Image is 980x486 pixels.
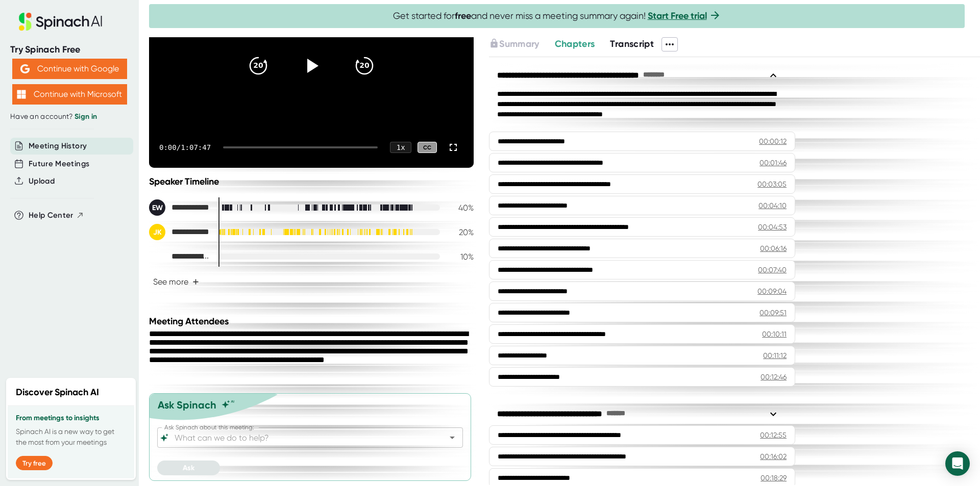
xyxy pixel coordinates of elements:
button: Try free [16,456,53,470]
div: Speaker Timeline [149,176,474,187]
div: 00:00:12 [759,136,787,146]
button: Continue with Microsoft [12,84,127,105]
div: 10 % [448,252,474,262]
div: 00:07:40 [758,265,787,275]
div: Upgrade to access [489,37,554,52]
button: Chapters [555,37,595,51]
div: Try Spinach Free [10,44,129,56]
button: Summary [489,37,539,51]
div: 00:09:04 [757,286,787,296]
div: 0:00 / 1:07:47 [159,143,211,151]
div: EW [149,199,165,216]
div: 00:06:16 [760,243,787,253]
div: Open Intercom Messenger [945,451,970,476]
span: Summary [499,38,539,49]
div: 20 % [448,227,474,237]
span: Help Center [29,210,73,221]
div: 00:12:55 [760,430,787,440]
span: + [192,278,199,286]
button: Transcript [610,37,654,51]
button: Continue with Google [12,59,127,79]
div: 00:04:10 [758,200,787,211]
div: 00:12:46 [761,372,787,382]
div: JC [149,248,165,265]
div: 00:10:11 [762,329,787,339]
div: 40 % [448,203,474,213]
div: Meeting Attendees [149,316,476,327]
h2: Discover Spinach AI [16,386,99,399]
div: Ask Spinach [158,399,216,411]
div: 00:11:12 [763,350,787,361]
img: Aehbyd4JwY73AAAAAElFTkSuQmCC [20,64,30,73]
div: CC [418,142,437,154]
div: Jodi Kieffer [149,224,210,240]
button: See more+ [149,273,203,291]
span: Transcript [610,38,654,49]
span: Ask [183,464,194,472]
h3: From meetings to insights [16,414,126,422]
button: Open [445,430,459,445]
button: Meeting History [29,140,87,152]
b: free [455,10,471,21]
div: 1 x [390,142,411,153]
span: Chapters [555,38,595,49]
button: Upload [29,175,55,187]
div: 00:09:51 [759,308,787,318]
div: 00:16:02 [760,451,787,462]
div: 00:03:05 [757,179,787,189]
button: Help Center [29,210,84,221]
a: Sign in [75,112,97,121]
button: Ask [157,461,220,475]
a: Start Free trial [648,10,707,21]
input: What can we do to help? [173,430,430,445]
div: 00:01:46 [759,158,787,168]
div: 00:04:53 [758,222,787,232]
div: Jenelle Cleland [149,248,210,265]
span: Get started for and never miss a meeting summary again! [393,10,721,22]
div: JK [149,224,165,240]
p: Spinach AI is a new way to get the most from your meetings [16,426,126,448]
button: Future Meetings [29,158,89,170]
div: 00:18:29 [761,473,787,483]
div: Have an account? [10,112,129,121]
